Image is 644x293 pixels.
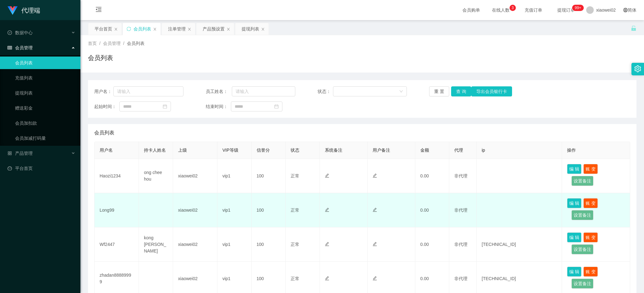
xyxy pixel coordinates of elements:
[95,23,112,35] div: 平台首页
[8,151,12,155] i: 图标: appstore-o
[188,27,191,31] i: 图标: close
[571,176,593,186] button: 设置备注
[373,148,390,153] span: 用户备注
[8,151,33,156] span: 产品管理
[291,242,299,247] span: 正常
[8,6,18,15] img: logo.9652507e.png
[477,227,562,262] td: [TECHNICAL_ID]
[95,227,139,262] td: Wf2447
[8,8,40,13] a: 代理端
[21,0,40,20] h1: 代理端
[15,57,75,69] a: 会员列表
[567,267,581,277] button: 编 辑
[103,41,121,46] span: 会员管理
[139,159,173,193] td: ong chee hou
[15,132,75,144] a: 会员加减打码量
[127,27,131,31] i: 图标: sync
[173,159,217,193] td: xiaowei02
[451,86,471,96] button: 查 询
[252,227,286,262] td: 100
[163,104,167,109] i: 图标: calendar
[178,148,187,153] span: 上级
[415,193,450,227] td: 0.00
[95,159,139,193] td: Haozi1234
[8,162,75,175] a: 图标: dashboard平台首页
[571,210,593,220] button: 设置备注
[325,208,329,212] i: 图标: edit
[222,148,238,153] span: VIP等级
[88,0,109,20] i: 图标: menu-fold
[454,242,467,247] span: 非代理
[631,25,636,31] i: 图标: unlock
[291,148,299,153] span: 状态
[15,102,75,114] a: 赠送彩金
[291,173,299,178] span: 正常
[261,27,265,31] i: 图标: close
[144,148,166,153] span: 持卡人姓名
[274,104,279,109] i: 图标: calendar
[99,41,101,46] span: /
[242,23,259,35] div: 提现列表
[94,103,119,110] span: 起始时间：
[139,227,173,262] td: kong [PERSON_NAME]
[95,193,139,227] td: Long99
[114,27,118,31] i: 图标: close
[454,148,463,153] span: 代理
[325,148,342,153] span: 系统备注
[173,193,217,227] td: xiaowei02
[15,87,75,99] a: 提现列表
[168,23,186,35] div: 注单管理
[15,117,75,129] a: 会员加扣款
[554,8,578,12] span: 提现订单
[206,88,232,95] span: 员工姓名：
[217,227,252,262] td: vip1
[373,242,377,246] i: 图标: edit
[420,148,429,153] span: 金额
[113,86,183,96] input: 请输入
[429,86,449,96] button: 重 置
[217,159,252,193] td: vip1
[94,88,113,95] span: 用户名：
[291,276,299,281] span: 正常
[634,65,641,72] i: 图标: setting
[567,198,581,208] button: 编 辑
[567,232,581,242] button: 编 辑
[88,53,113,62] h1: 会员列表
[482,148,485,153] span: ip
[206,103,231,110] span: 结束时间：
[8,30,12,35] i: 图标: check-circle-o
[8,45,33,50] span: 会员管理
[8,30,33,35] span: 数据中心
[511,5,514,11] p: 3
[127,41,145,46] span: 会员列表
[134,23,151,35] div: 会员列表
[567,148,576,153] span: 操作
[489,8,513,12] span: 在线人数
[415,227,450,262] td: 0.00
[373,208,377,212] i: 图标: edit
[567,164,581,174] button: 编 辑
[583,232,598,242] button: 账 变
[571,279,593,289] button: 设置备注
[572,5,584,11] sup: 1198
[454,276,467,281] span: 非代理
[173,227,217,262] td: xiaowei02
[252,159,286,193] td: 100
[521,8,545,12] span: 充值订单
[123,41,124,46] span: /
[15,72,75,84] a: 充值列表
[153,27,157,31] i: 图标: close
[232,86,295,96] input: 请输入
[100,148,113,153] span: 用户名
[510,5,516,11] sup: 3
[252,193,286,227] td: 100
[623,8,628,12] i: 图标: global
[373,276,377,280] i: 图标: edit
[399,90,403,94] i: 图标: down
[454,173,467,178] span: 非代理
[226,27,230,31] i: 图标: close
[88,41,97,46] span: 首页
[583,267,598,277] button: 账 变
[291,208,299,213] span: 正常
[325,242,329,246] i: 图标: edit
